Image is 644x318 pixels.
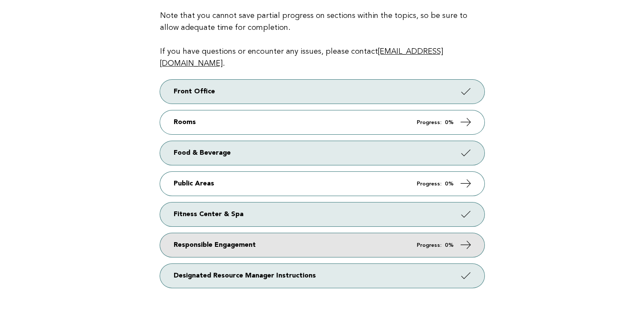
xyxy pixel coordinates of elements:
strong: 0% [445,181,454,187]
em: Progress: [417,120,441,125]
a: Responsible Engagement Progress: 0% [160,233,484,257]
strong: 0% [445,120,454,125]
a: Designated Resource Manager Instructions [160,264,484,288]
a: Fitness Center & Spa [160,202,484,226]
a: Public Areas Progress: 0% [160,172,484,196]
a: Food & Beverage [160,141,484,165]
em: Progress: [417,181,441,187]
em: Progress: [417,243,441,248]
a: Front Office [160,80,484,104]
a: Rooms Progress: 0% [160,110,484,134]
strong: 0% [445,243,454,248]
